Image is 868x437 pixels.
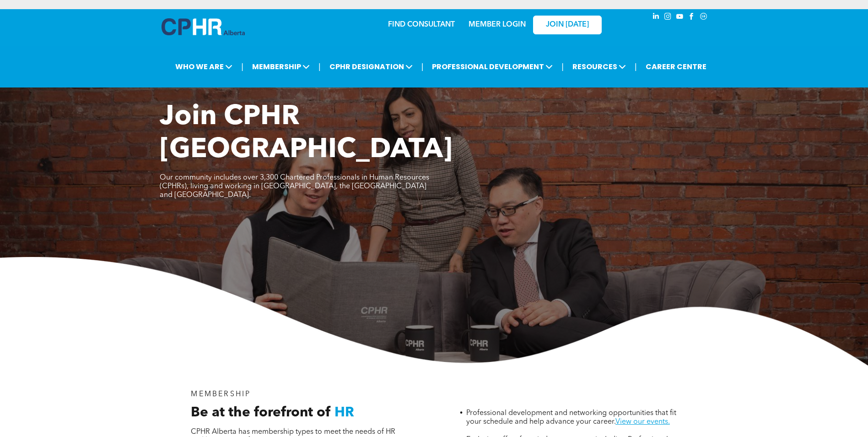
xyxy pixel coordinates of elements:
li: | [318,57,321,76]
span: Professional development and networking opportunities that fit your schedule and help advance you... [466,410,676,426]
a: JOIN [DATE] [533,16,602,34]
li: | [635,57,637,76]
span: RESOURCES [570,58,629,75]
a: linkedin [651,11,661,24]
span: WHO WE ARE [173,58,235,75]
a: FIND CONSULTANT [388,21,455,28]
a: MEMBER LOGIN [469,21,526,28]
span: CPHR DESIGNATION [327,58,415,75]
li: | [561,57,564,76]
a: Social network [699,11,709,24]
span: PROFESSIONAL DEVELOPMENT [429,58,555,75]
span: Our community includes over 3,300 Chartered Professionals in Human Resources (CPHRs), living and ... [160,174,429,199]
a: instagram [663,11,673,24]
li: | [241,57,243,76]
a: youtube [675,11,685,24]
span: Join CPHR [GEOGRAPHIC_DATA] [160,104,453,164]
span: Be at the forefront of [191,406,331,420]
span: MEMBERSHIP [249,58,313,75]
img: A blue and white logo for cp alberta [162,18,245,35]
a: View our events. [615,418,670,426]
a: CAREER CENTRE [643,58,709,75]
a: facebook [687,11,697,24]
span: MEMBERSHIP [191,391,251,398]
span: HR [334,406,354,420]
span: JOIN [DATE] [546,21,589,29]
li: | [421,57,424,76]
